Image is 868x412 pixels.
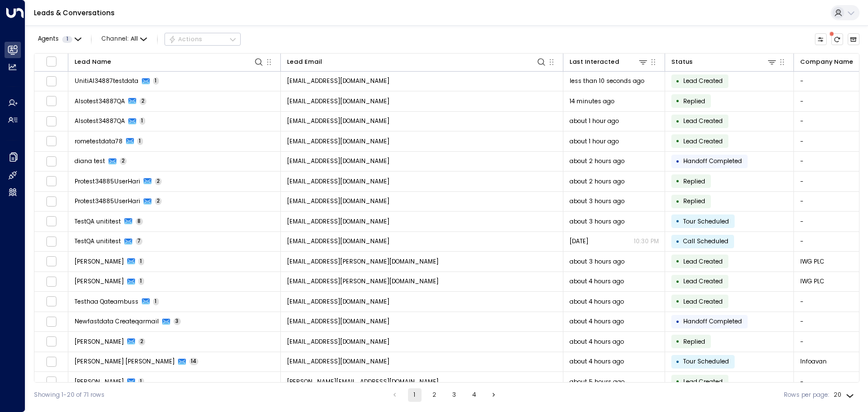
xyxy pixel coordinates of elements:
div: • [676,194,680,209]
span: Alsotest34887QA [75,97,125,106]
div: • [676,174,680,189]
span: testqa.unititest@yahoo.com [287,237,389,246]
div: Button group with a nested menu [164,33,241,46]
span: 1 [138,278,145,285]
span: 2 [138,338,146,345]
span: Lead Created [683,297,723,306]
span: testclara89@yahoo.com [287,338,389,346]
span: alsotest34887qa@proton.me [287,117,389,125]
span: Infoavan [800,357,827,366]
span: IWG PLC [800,257,824,266]
div: • [676,154,680,169]
div: • [676,354,680,369]
span: 8 [136,218,144,225]
span: There are new threads available. Refresh the grid to view the latest updates. [831,33,844,46]
div: Actions [168,36,203,43]
span: Handoff Completed [683,317,742,326]
div: Showing 1-20 of 71 rows [34,391,105,400]
span: 2 [155,198,162,205]
span: Replied [683,97,705,106]
span: Toggle select row [46,336,57,347]
div: • [676,294,680,309]
label: Rows per page: [784,391,829,400]
span: Lead Created [683,378,723,386]
span: IWG PLC [800,277,824,286]
nav: pagination navigation [388,388,501,402]
span: Toggle select row [46,356,57,367]
div: Lead Name [75,56,264,67]
span: TestQA unititest [75,217,121,226]
div: • [676,74,680,89]
span: khyati.singh143@gmail.com [287,378,439,386]
span: rometestdata78@proton.me [287,137,389,146]
button: Customize [815,33,827,46]
button: Actions [164,33,241,46]
span: about 4 hours ago [570,357,624,366]
span: Replied [683,197,705,205]
span: All [131,36,138,42]
button: Go to page 4 [467,388,481,402]
span: Toggle select row [46,296,57,307]
div: Lead Email [287,56,547,67]
button: Channel:All [98,33,150,45]
span: Toggle select all [46,56,57,67]
span: Lead Created [683,257,723,266]
span: 2 [140,98,147,105]
span: Lead Created [683,117,723,125]
button: Archived Leads [848,33,860,46]
span: 3 [173,318,181,325]
div: • [676,234,680,249]
span: Toggle select row [46,256,57,267]
div: • [676,214,680,229]
span: about 3 hours ago [570,217,624,226]
span: Abbie Callaghan [75,277,124,286]
div: Lead Name [75,57,111,67]
span: about 2 hours ago [570,177,624,186]
span: clara thomas [75,338,124,346]
span: protest34885userhari@proton.me [287,177,389,186]
span: Toggle select row [46,276,57,287]
span: Lead Created [683,137,723,146]
span: dianatest78@yahoo.com [287,157,389,165]
span: diana test [75,157,105,165]
div: • [676,134,680,148]
span: protest34885userhari@proton.me [287,197,389,205]
span: Toggle select row [46,96,57,107]
span: 1 [137,138,144,145]
span: Toggle select row [46,216,57,227]
span: Channel: [98,33,150,45]
span: Toggle select row [46,156,57,166]
span: about 3 hours ago [570,197,624,205]
span: testhaaqateambuss@gmail.com [287,297,389,306]
span: 1 [140,117,146,125]
span: Toggle select row [46,196,57,207]
span: Protest34885UserHari [75,177,140,186]
button: Go to next page [487,388,501,402]
span: Toggle select row [46,316,57,327]
span: Toggle select row [46,116,57,126]
div: Status [671,57,693,67]
span: 1 [153,77,159,85]
p: 10:30 PM [634,237,659,246]
span: 1 [138,378,145,385]
span: TestQA unititest [75,237,121,246]
span: Replied [683,338,705,346]
span: Toggle select row [46,76,57,86]
span: newfastdatacreateqarmail@gmail.com [287,317,389,326]
div: Lead Email [287,57,322,67]
div: • [676,254,680,269]
span: rometestdata78 [75,137,123,146]
button: Go to page 2 [428,388,441,402]
span: Alsotest34887QA [75,117,125,125]
span: Tour Scheduled [683,357,729,366]
span: Tour Scheduled [683,217,729,226]
span: Abbie Callaghan [75,257,124,266]
div: • [676,94,680,108]
div: • [676,274,680,289]
span: about 3 hours ago [570,257,624,266]
span: about 4 hours ago [570,297,624,306]
span: Sep 08, 2025 [570,237,588,246]
div: Status [671,56,778,67]
span: 1 [153,298,159,305]
button: Go to page 3 [448,388,461,402]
